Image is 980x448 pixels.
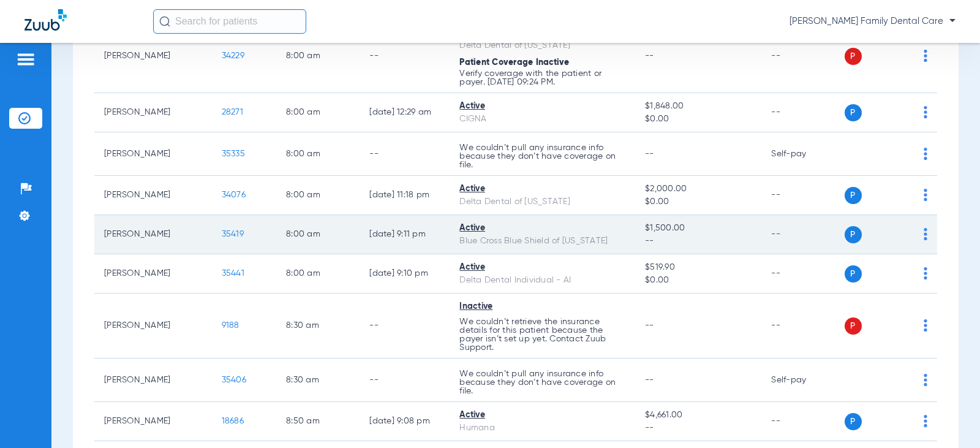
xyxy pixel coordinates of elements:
td: Self-pay [761,132,844,176]
td: [PERSON_NAME] [94,93,212,132]
td: -- [360,20,450,93]
img: group-dot-blue.svg [924,148,927,160]
span: -- [645,150,654,158]
td: [PERSON_NAME] [94,359,212,402]
img: Search Icon [159,16,170,27]
td: [PERSON_NAME] [94,20,212,93]
td: -- [360,294,450,359]
td: 8:00 AM [276,176,360,215]
td: [DATE] 9:11 PM [360,215,450,254]
img: group-dot-blue.svg [924,374,927,386]
input: Search for patients [153,9,306,34]
img: group-dot-blue.svg [924,267,927,279]
div: Active [459,222,625,235]
div: Delta Dental of [US_STATE] [459,39,625,52]
div: Active [459,409,625,422]
td: 8:00 AM [276,20,360,93]
span: 18686 [222,417,244,425]
span: $0.00 [645,196,752,208]
td: 8:30 AM [276,359,360,402]
td: [DATE] 12:29 AM [360,93,450,132]
img: Zuub Logo [24,9,67,31]
td: -- [761,254,844,294]
div: Humana [459,422,625,435]
td: -- [761,294,844,359]
span: P [845,104,862,121]
td: -- [761,402,844,441]
td: 8:00 AM [276,215,360,254]
span: P [845,265,862,283]
span: $0.00 [645,274,752,287]
span: 35419 [222,230,244,238]
span: Patient Coverage Inactive [459,58,569,67]
td: [DATE] 9:10 PM [360,254,450,294]
img: group-dot-blue.svg [924,415,927,427]
span: 9188 [222,321,239,330]
span: -- [645,51,654,60]
td: 8:00 AM [276,93,360,132]
span: P [845,226,862,243]
span: $1,500.00 [645,222,752,235]
span: P [845,413,862,430]
img: group-dot-blue.svg [924,319,927,332]
td: -- [360,359,450,402]
span: -- [645,235,752,248]
td: 8:50 AM [276,402,360,441]
td: -- [761,176,844,215]
td: [DATE] 11:18 PM [360,176,450,215]
td: [DATE] 9:08 PM [360,402,450,441]
td: 8:00 AM [276,132,360,176]
p: We couldn’t pull any insurance info because they don’t have coverage on file. [459,370,625,395]
span: P [845,317,862,335]
span: $1,848.00 [645,100,752,113]
td: [PERSON_NAME] [94,402,212,441]
td: [PERSON_NAME] [94,132,212,176]
span: 35406 [222,376,246,384]
span: -- [645,376,654,384]
td: [PERSON_NAME] [94,294,212,359]
td: -- [360,132,450,176]
span: $2,000.00 [645,183,752,196]
img: group-dot-blue.svg [924,189,927,201]
span: $519.90 [645,261,752,274]
div: Inactive [459,300,625,313]
span: 35441 [222,269,244,278]
span: $4,661.00 [645,409,752,422]
p: We couldn’t retrieve the insurance details for this patient because the payer isn’t set up yet. C... [459,317,625,352]
span: 34076 [222,191,246,199]
img: group-dot-blue.svg [924,50,927,62]
div: Blue Cross Blue Shield of [US_STATE] [459,235,625,248]
p: Verify coverage with the patient or payer. [DATE] 09:24 PM. [459,69,625,86]
span: $0.00 [645,113,752,126]
td: Self-pay [761,359,844,402]
span: 34229 [222,51,244,60]
span: 35335 [222,150,245,158]
img: group-dot-blue.svg [924,106,927,118]
span: -- [645,321,654,330]
div: Delta Dental of [US_STATE] [459,196,625,208]
div: Active [459,100,625,113]
img: hamburger-icon [16,52,36,67]
span: -- [645,422,752,435]
td: -- [761,20,844,93]
div: CIGNA [459,113,625,126]
img: group-dot-blue.svg [924,228,927,240]
p: We couldn’t pull any insurance info because they don’t have coverage on file. [459,143,625,169]
span: P [845,48,862,65]
td: [PERSON_NAME] [94,176,212,215]
span: P [845,187,862,204]
div: Delta Dental Individual - AI [459,274,625,287]
td: 8:00 AM [276,254,360,294]
span: 28271 [222,108,243,116]
td: [PERSON_NAME] [94,254,212,294]
span: [PERSON_NAME] Family Dental Care [790,15,956,28]
td: [PERSON_NAME] [94,215,212,254]
td: 8:30 AM [276,294,360,359]
td: -- [761,93,844,132]
td: -- [761,215,844,254]
div: Active [459,261,625,274]
div: Active [459,183,625,196]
